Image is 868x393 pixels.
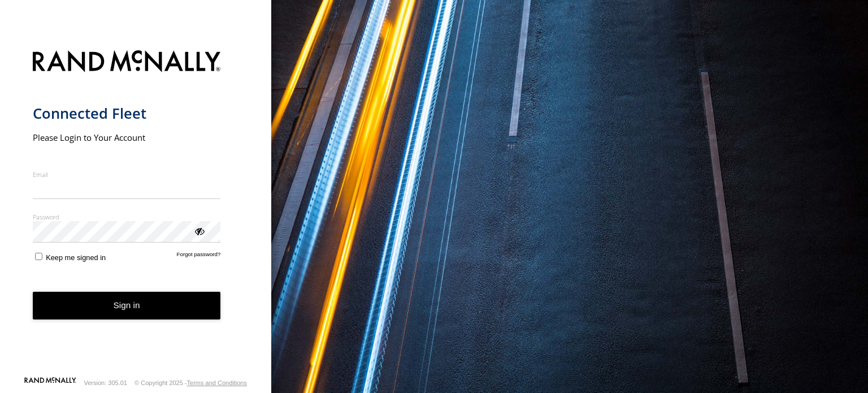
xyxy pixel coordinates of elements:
div: © Copyright 2025 - [134,379,247,386]
label: Email [33,170,221,179]
div: ViewPassword [193,225,205,236]
a: Visit our Website [24,377,76,388]
h2: Please Login to Your Account [33,132,221,143]
button: Sign in [33,292,221,319]
div: Version: 305.01 [84,379,127,386]
a: Terms and Conditions [187,379,247,386]
label: Password [33,213,221,221]
a: Forgot password? [177,251,221,262]
span: Keep me signed in [46,253,106,262]
input: Keep me signed in [35,253,42,260]
h1: Connected Fleet [33,104,221,123]
img: Rand McNally [33,48,221,77]
form: main [33,44,239,376]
